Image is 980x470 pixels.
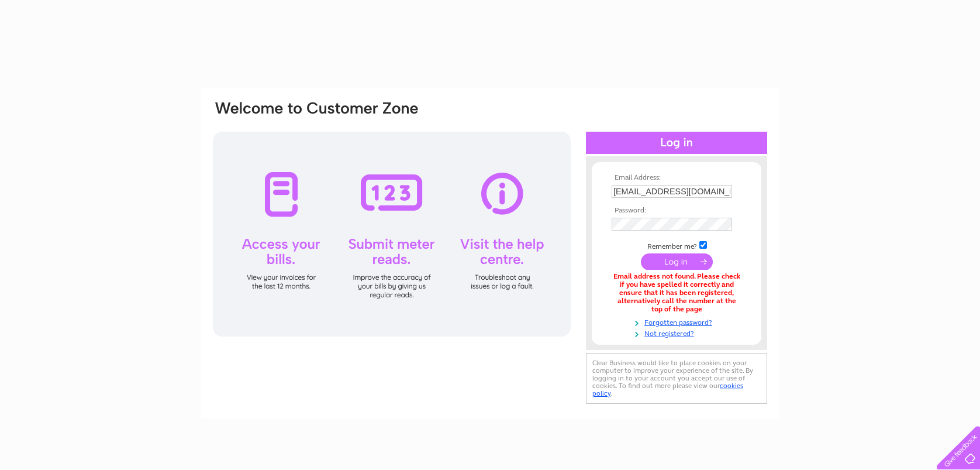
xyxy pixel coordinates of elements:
[609,207,744,215] th: Password:
[612,273,741,313] div: Email address not found. Please check if you have spelled it correctly and ensure that it has bee...
[641,253,713,270] input: Submit
[612,316,744,327] a: Forgotten password?
[609,174,744,182] th: Email Address:
[612,327,744,338] a: Not registered?
[586,353,767,404] div: Clear Business would like to place cookies on your computer to improve your experience of the sit...
[592,382,743,397] a: cookies policy
[609,239,744,251] td: Remember me?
